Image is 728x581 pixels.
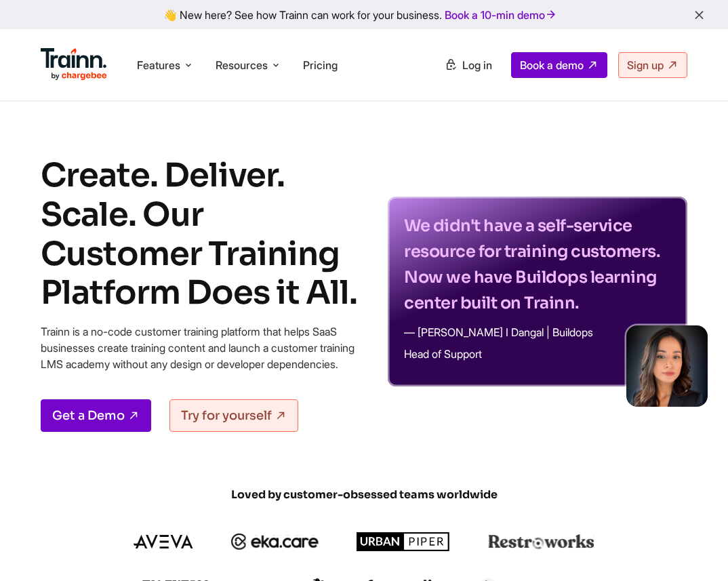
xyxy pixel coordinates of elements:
a: Get a Demo [41,399,151,432]
p: — [PERSON_NAME] I Dangal | Buildops [404,327,671,338]
a: Pricing [303,58,338,72]
span: Book a demo [520,58,584,72]
a: Sign up [618,52,687,78]
a: Book a demo [511,52,607,78]
h1: Create. Deliver. Scale. Our Customer Training Platform Does it All. [41,156,366,312]
p: We didn't have a self-service resource for training customers. Now we have Buildops learning cent... [404,213,671,316]
span: Resources [216,58,268,73]
span: Features [137,58,180,73]
a: Log in [437,53,500,77]
span: Log in [462,58,492,72]
p: Trainn is a no-code customer training platform that helps SaaS businesses create training content... [41,323,366,372]
img: aveva logo [134,535,193,548]
img: sabina-buildops.d2e8138.png [626,325,708,407]
iframe: Chat Widget [660,516,728,581]
a: Try for yourself [169,399,298,432]
a: Book a 10-min demo [442,5,560,24]
p: Head of Support [404,348,671,359]
img: urbanpiper logo [357,532,450,551]
img: ekacare logo [231,534,319,550]
div: 👋 New here? See how Trainn can work for your business. [8,8,720,21]
img: restroworks logo [488,534,594,549]
img: Trainn Logo [41,48,107,81]
span: Sign up [627,58,664,72]
span: Loved by customer-obsessed teams worldwide [39,487,689,502]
